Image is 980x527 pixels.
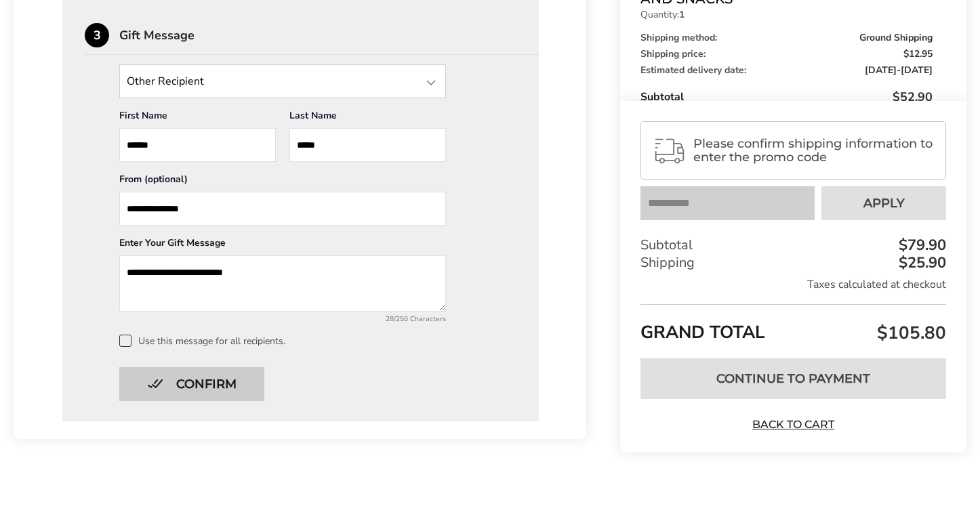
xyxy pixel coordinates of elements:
span: [DATE] [901,64,933,77]
span: [DATE] [865,64,897,77]
div: First Name [119,109,276,128]
span: - [865,66,933,75]
a: Back to Cart [746,417,841,432]
input: From [119,192,446,226]
div: Shipping method: [640,33,933,43]
div: Shipping price: [640,49,933,59]
span: Apply [863,198,905,210]
div: Subtotal [640,89,933,105]
div: 28/250 Characters [119,314,446,324]
div: Last Name [289,109,446,128]
div: $25.90 [895,256,946,271]
div: Enter Your Gift Message [119,236,446,255]
div: Gift Message [119,29,539,41]
div: Estimated delivery date: [640,66,933,75]
span: $105.80 [874,321,946,345]
span: $52.90 [893,89,933,105]
p: Quantity: [640,10,933,20]
div: $79.90 [895,238,946,253]
div: From (optional) [119,173,446,192]
button: Apply [821,187,946,221]
input: Last Name [289,128,446,162]
div: Taxes calculated at checkout [640,278,946,293]
div: GRAND TOTAL [640,305,946,349]
span: Ground Shipping [859,33,933,43]
strong: 1 [679,8,685,21]
input: State [119,64,446,98]
div: Subtotal [640,237,946,255]
div: 3 [85,23,109,47]
input: First Name [119,128,276,162]
span: $12.95 [903,49,933,59]
button: Confirm button [119,367,264,401]
span: Please confirm shipping information to enter the promo code [693,138,934,165]
button: Continue to Payment [640,358,946,399]
div: Shipping [640,255,946,272]
label: Use this message for all recipients. [119,335,516,347]
textarea: Add a message [119,255,446,312]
